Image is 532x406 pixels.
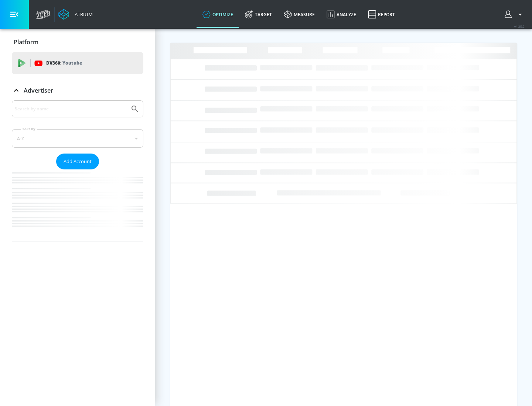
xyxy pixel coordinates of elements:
p: Youtube [62,59,82,67]
label: Sort By [21,127,37,131]
div: Advertiser [12,80,143,101]
div: DV360: Youtube [12,52,143,74]
button: Add Account [56,154,99,169]
a: Atrium [58,9,93,20]
a: Target [239,1,278,28]
div: A-Z [12,129,143,148]
p: Platform [14,38,38,46]
div: Advertiser [12,100,143,241]
span: v 4.25.2 [514,24,525,28]
span: Add Account [64,157,92,166]
nav: list of Advertiser [12,169,143,241]
a: Analyze [321,1,362,28]
a: optimize [197,1,239,28]
div: Atrium [72,11,93,18]
a: measure [278,1,321,28]
input: Search by name [15,104,127,114]
a: Report [362,1,401,28]
p: DV360: [46,59,82,67]
p: Advertiser [24,86,53,94]
div: Platform [12,32,143,52]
